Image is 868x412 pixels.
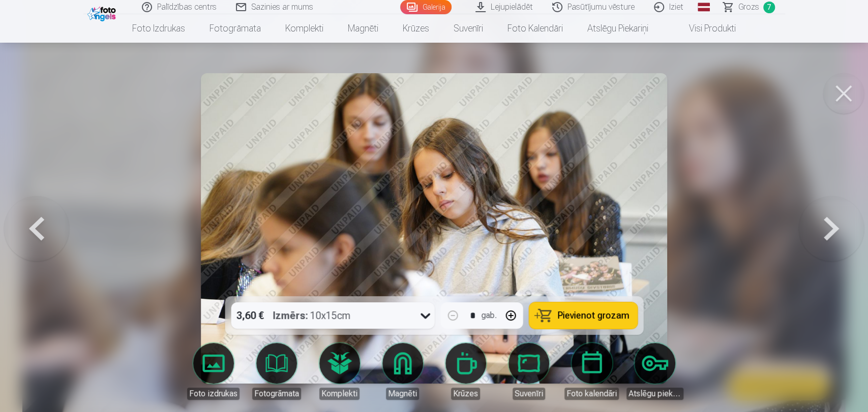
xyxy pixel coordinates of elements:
a: Krūzes [391,14,441,43]
a: Foto kalendāri [563,343,620,400]
a: Magnēti [374,343,431,400]
a: Foto izdrukas [185,343,242,400]
span: 7 [763,2,775,13]
a: Foto kalendāri [495,14,575,43]
a: Atslēgu piekariņi [626,343,683,400]
a: Komplekti [273,14,336,43]
div: 10x15cm [273,302,350,329]
a: Komplekti [311,343,368,400]
div: Komplekti [319,388,360,400]
a: Magnēti [336,14,391,43]
div: Foto izdrukas [187,388,240,400]
span: Pievienot grozam [557,311,629,320]
a: Atslēgu piekariņi [575,14,661,43]
div: Foto kalendāri [564,388,619,400]
strong: Izmērs : [273,308,308,323]
img: /fa1 [87,4,118,21]
div: 3,60 € [231,302,268,329]
div: Magnēti [386,388,419,400]
span: Grozs [738,1,759,13]
a: Visi produkti [661,14,748,43]
a: Suvenīri [441,14,495,43]
a: Fotogrāmata [248,343,305,400]
a: Fotogrāmata [197,14,273,43]
a: Foto izdrukas [120,14,197,43]
div: Atslēgu piekariņi [626,388,683,400]
div: Suvenīri [513,388,545,400]
div: gab. [481,309,496,322]
a: Krūzes [437,343,494,400]
div: Krūzes [451,388,480,400]
button: Pievienot grozam [529,302,637,329]
div: Fotogrāmata [252,388,301,400]
a: Suvenīri [500,343,557,400]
